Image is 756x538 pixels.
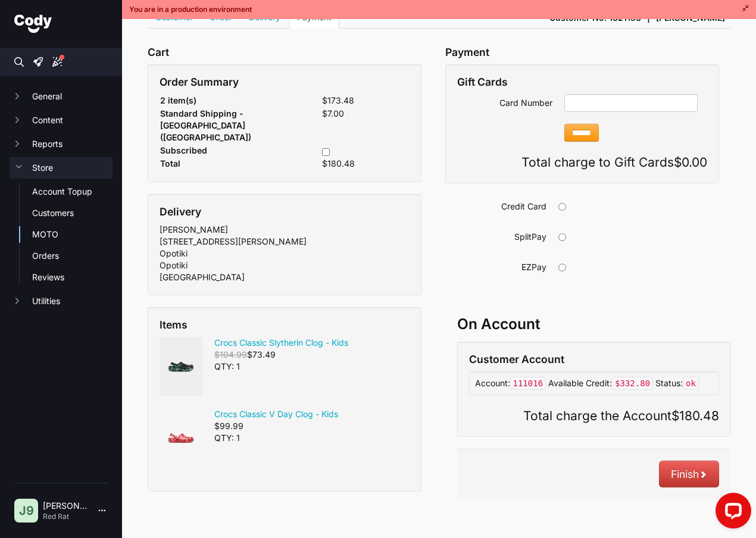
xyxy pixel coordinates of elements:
img: crocs-classic-v-day-clog-kids-cherry-red-front-58911.png [160,408,202,468]
button: Store [10,157,113,179]
th: Total [160,157,272,170]
iframe: LiveChat chat widget [706,488,756,538]
div: $99.99 [214,420,338,432]
td: $7.00 [272,107,410,144]
p: Total charge to Gift Cards [457,154,707,171]
button: Finish [659,461,719,487]
p: Total charge the Account [469,407,719,425]
td: $180.48 [272,157,410,170]
strong: $0.00 [674,155,707,170]
label: SplitPay [451,228,546,243]
th: Standard Shipping - [GEOGRAPHIC_DATA] ([GEOGRAPHIC_DATA]) [160,107,272,144]
label: Credit Card [451,198,546,212]
button: Content [10,110,113,131]
label: EZPay [451,258,546,273]
a: Customers [32,207,113,219]
code: 111016 [510,377,546,390]
h4: Delivery [160,206,410,218]
a: Crocs Classic Slytherin Clog - Kids [214,337,348,348]
label: Card Number [457,94,552,109]
th: Subscribed [160,144,272,157]
button: Utilities [10,290,113,312]
h4: Customer Account [469,354,719,365]
div: $73.49 [214,349,348,361]
div: QTY: 1 [214,432,338,444]
th: 2 item(s) [160,94,272,107]
h4: Payment [445,46,719,58]
code: ok [683,377,699,390]
span: $104.99 [214,349,247,359]
div: Account: [469,371,719,395]
div: QTY: 1 [214,361,348,373]
p: Red Rat [43,512,89,521]
h4: Order Summary [160,76,410,88]
div: [PERSON_NAME] [STREET_ADDRESS][PERSON_NAME] Opotiki Opotiki [GEOGRAPHIC_DATA] [160,224,410,283]
code: $332.80 [612,377,653,390]
span: Status: [655,378,699,388]
h4: Cart [148,46,421,58]
span: Available Credit: [548,378,653,388]
span: You are in a production environment [129,5,252,14]
a: MOTO [32,229,113,240]
h4: Gift Cards [457,76,707,88]
a: Reviews [32,271,113,283]
a: Crocs Classic V Day Clog - Kids [214,409,338,419]
button: Reports [10,133,113,155]
strong: $180.48 [671,408,719,423]
a: Orders [32,250,113,262]
button: General [10,86,113,107]
h4: Items [160,319,410,331]
td: $173.48 [272,94,410,107]
p: [PERSON_NAME] | 9513 [43,500,89,512]
a: Account Topup [32,186,113,198]
h3: On Account [457,312,731,336]
img: crocs-classic-slytherin-clog-kids-multi-front-58301.jpg [160,337,202,396]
